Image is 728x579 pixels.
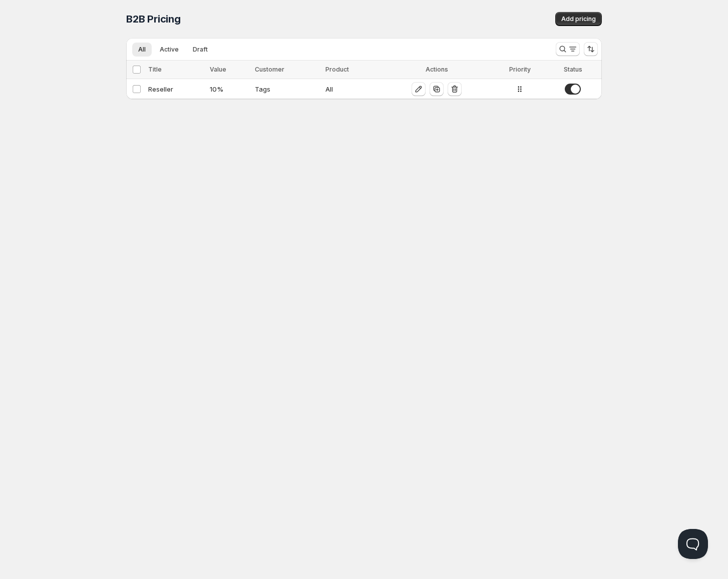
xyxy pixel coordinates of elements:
[255,66,284,73] span: Customer
[193,46,208,54] span: Draft
[255,84,319,94] div: Tags
[561,15,596,23] span: Add pricing
[325,66,349,73] span: Product
[564,66,582,73] span: Status
[210,84,248,94] div: 10 %
[148,84,204,94] div: Reseller
[325,84,378,94] div: All
[678,529,708,559] iframe: Help Scout Beacon - Open
[556,42,580,56] button: Search and filter results
[555,12,602,26] button: Add pricing
[584,42,598,56] button: Sort the results
[160,46,179,54] span: Active
[426,66,448,73] span: Actions
[148,66,162,73] span: Title
[210,66,226,73] span: Value
[509,66,531,73] span: Priority
[126,13,181,25] span: B2B Pricing
[138,46,146,54] span: All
